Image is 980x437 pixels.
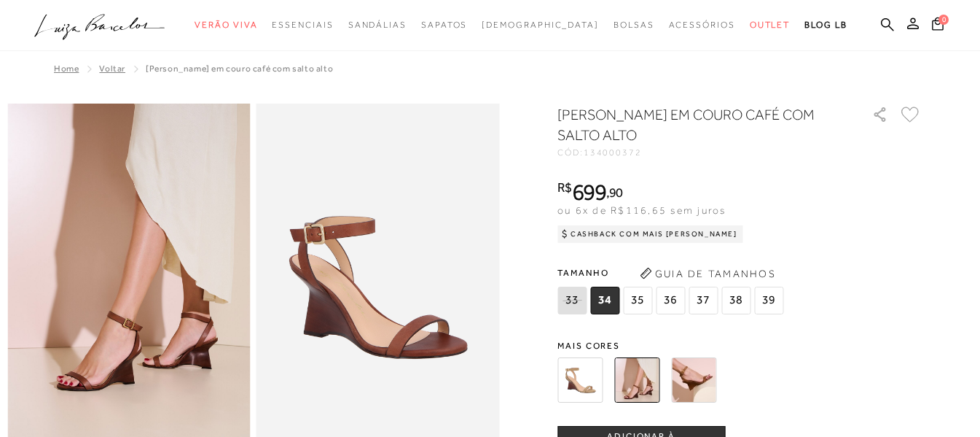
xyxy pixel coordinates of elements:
a: categoryNavScreenReaderText [272,12,333,39]
span: Tamanho [557,262,787,284]
span: 38 [721,287,750,314]
img: SANDÁLIA ANABELA EM COURO CARAMELO COM SALTO ALTO [671,357,716,403]
i: , [606,186,623,199]
a: categoryNavScreenReaderText [421,12,467,39]
span: 39 [754,287,783,314]
i: R$ [557,181,572,194]
button: Guia de Tamanhos [635,262,780,285]
span: Outlet [750,20,791,30]
span: Verão Viva [195,20,257,30]
span: ou 6x de R$116,65 sem juros [557,204,726,216]
h1: [PERSON_NAME] EM COURO CAFÉ COM SALTO ALTO [557,104,831,145]
a: categoryNavScreenReaderText [614,12,654,39]
img: SANDÁLIA ANABELA EM COURO BEGE FENDI COM SALTO ALTO [557,357,603,403]
span: 699 [572,179,606,205]
span: Bolsas [614,20,654,30]
a: categoryNavScreenReaderText [750,12,791,39]
span: Sapatos [421,20,467,30]
span: BLOG LB [804,20,847,30]
span: 33 [557,287,587,314]
img: SANDÁLIA ANABELA EM COURO CAFÉ COM SALTO ALTO [614,357,659,403]
a: BLOG LB [804,12,847,39]
span: [DEMOGRAPHIC_DATA] [482,20,599,30]
span: Essenciais [272,20,333,30]
span: Acessórios [669,20,735,30]
span: Mais cores [557,341,922,350]
span: 134000372 [584,147,642,158]
span: 35 [623,287,652,314]
div: CÓD: [557,148,849,157]
a: categoryNavScreenReaderText [348,12,407,39]
a: categoryNavScreenReaderText [669,12,735,39]
span: 37 [689,287,718,314]
span: 90 [609,185,623,200]
a: categoryNavScreenReaderText [195,12,257,39]
button: 0 [928,16,948,36]
a: Home [54,63,79,74]
span: Sandálias [348,20,407,30]
a: noSubCategoriesText [482,12,599,39]
div: Cashback com Mais [PERSON_NAME] [557,225,743,243]
span: 0 [938,15,949,25]
a: Voltar [99,63,125,74]
span: [PERSON_NAME] EM COURO CAFÉ COM SALTO ALTO [146,63,333,74]
span: 36 [656,287,685,314]
span: 34 [590,287,619,314]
